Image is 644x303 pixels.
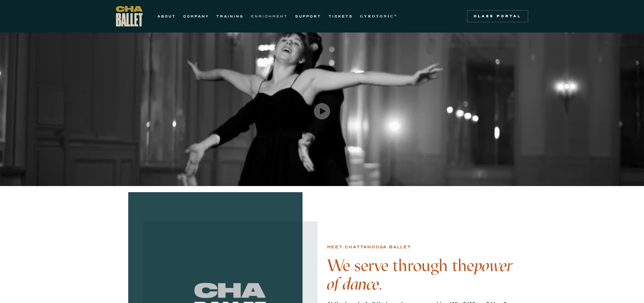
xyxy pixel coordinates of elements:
[216,13,244,20] a: TRAINING
[360,14,394,18] strong: GYROTONIC
[157,13,176,20] a: ABOUT
[116,6,143,26] a: home
[360,13,398,20] a: GYROTONIC®
[327,255,512,294] em: power of dance.
[467,10,528,22] a: Class Portal
[471,14,525,19] div: Class Portal
[329,13,353,20] a: TICKETS
[327,256,516,293] h4: We serve through the
[295,13,321,20] a: SUPPORT
[183,13,209,20] a: COMPANY
[394,14,398,17] sup: ®
[251,13,288,20] a: ENRICHMENT
[327,243,411,251] div: Meet chattanooga ballet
